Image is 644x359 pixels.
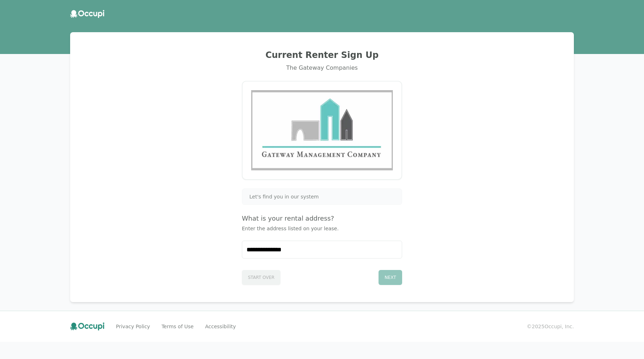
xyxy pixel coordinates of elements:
p: Enter the address listed on your lease. [242,225,402,232]
input: Start typing... [242,241,402,258]
h4: What is your rental address? [242,213,402,223]
h2: Current Renter Sign Up [79,49,565,61]
small: © 2025 Occupi, Inc. [527,323,574,330]
a: Accessibility [205,323,236,330]
a: Terms of Use [161,323,194,330]
div: The Gateway Companies [79,64,565,72]
img: Gateway Management [251,90,393,171]
span: Let's find you in our system [249,193,319,200]
a: Privacy Policy [116,323,150,330]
